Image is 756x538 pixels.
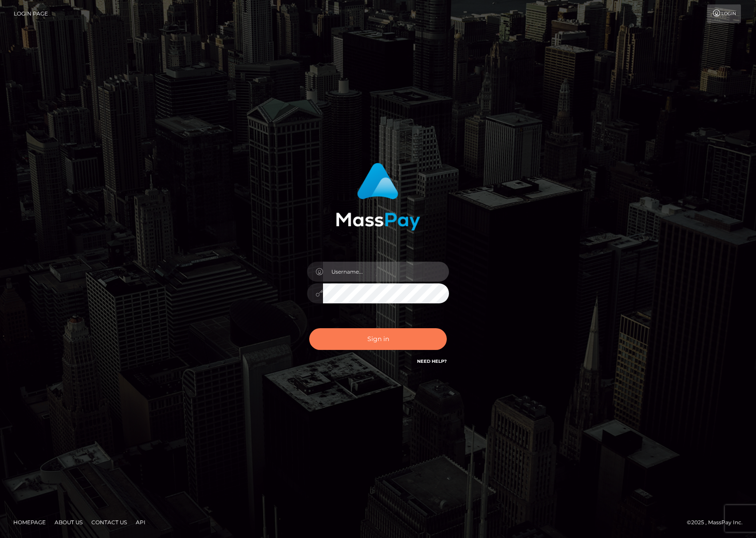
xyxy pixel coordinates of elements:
[687,518,749,527] div: © 2025 , MassPay Inc.
[707,4,741,23] a: Login
[336,163,420,231] img: MassPay Login
[417,358,447,364] a: Need Help?
[14,4,48,23] a: Login Page
[88,515,130,529] a: Contact Us
[309,328,447,350] button: Sign in
[132,515,149,529] a: API
[323,262,449,282] input: Username...
[10,515,49,529] a: Homepage
[51,515,86,529] a: About Us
